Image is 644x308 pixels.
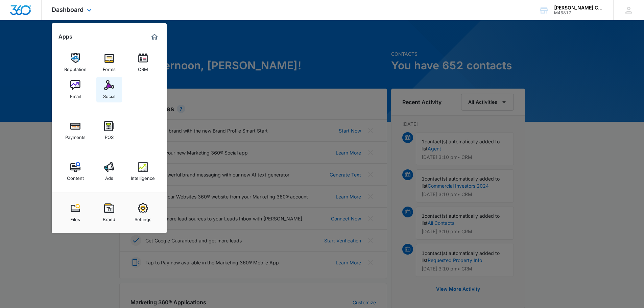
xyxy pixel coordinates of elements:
span: Dashboard [52,6,84,13]
div: Social [103,90,115,99]
div: account name [554,5,603,10]
div: Payments [65,131,86,140]
div: Intelligence [131,172,155,181]
div: Settings [135,213,151,222]
div: Brand [103,213,115,222]
a: Files [63,200,88,226]
h2: Apps [58,33,72,40]
a: Content [63,159,88,184]
a: Settings [130,200,156,226]
a: CRM [130,50,156,75]
div: CRM [138,63,148,72]
div: Email [70,90,81,99]
div: Reputation [64,63,87,72]
div: POS [105,131,114,140]
a: POS [96,118,122,143]
div: Forms [103,63,116,72]
div: Content [67,172,84,181]
a: Social [96,77,122,102]
div: Ads [105,172,113,181]
a: Brand [96,200,122,226]
div: Files [70,213,80,222]
div: account id [554,10,603,15]
a: Payments [63,118,88,143]
a: Ads [96,159,122,184]
a: Intelligence [130,159,156,184]
a: Email [63,77,88,102]
a: Marketing 360® Dashboard [149,31,160,42]
a: Reputation [63,50,88,75]
a: Forms [96,50,122,75]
